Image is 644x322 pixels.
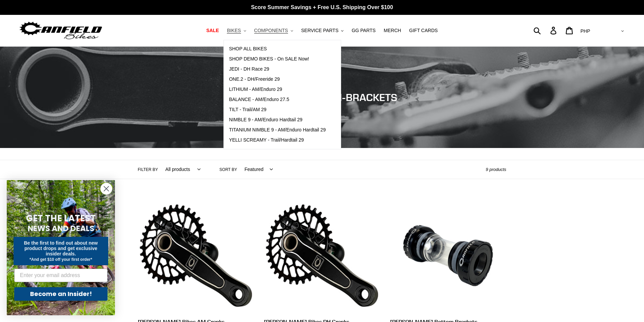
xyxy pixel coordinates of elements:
span: Be the first to find out about new product drops and get exclusive insider deals. [24,240,98,256]
a: TITANIUM NIMBLE 9 - AM/Enduro Hardtail 29 [224,125,331,135]
a: SHOP DEMO BIKES - On SALE Now! [224,54,331,64]
a: TILT - Trail/AM 29 [224,105,331,115]
span: ONE.2 - DH/Freeride 29 [229,76,280,82]
span: GG PARTS [352,28,376,33]
span: NEWS AND DEALS [28,223,94,234]
span: SERVICE PARTS [301,28,338,33]
span: BALANCE - AM/Enduro 27.5 [229,97,289,102]
button: SERVICE PARTS [298,26,347,35]
span: SHOP DEMO BIKES - On SALE Now! [229,56,309,62]
a: SHOP ALL BIKES [224,44,331,54]
button: BIKES [223,26,249,35]
span: LITHIUM - AM/Enduro 29 [229,86,282,92]
img: Canfield Bikes [19,20,103,41]
span: GIFT CARDS [409,28,438,33]
a: LITHIUM - AM/Enduro 29 [224,84,331,95]
a: YELLI SCREAMY - Trail/Hardtail 29 [224,135,331,145]
a: GIFT CARDS [406,26,441,35]
a: MERCH [380,26,404,35]
span: YELLI SCREAMY - Trail/Hardtail 29 [229,137,304,143]
label: Filter by [138,167,158,173]
span: BIKES [227,28,241,33]
button: Close dialog [100,183,112,195]
label: Sort by [219,167,237,173]
span: SHOP ALL BIKES [229,46,267,52]
button: Become an Insider! [14,287,108,301]
input: Enter your email address [14,269,108,282]
span: 9 products [486,167,506,172]
span: SALE [206,28,219,33]
input: Search [537,23,554,38]
span: TILT - Trail/AM 29 [229,107,266,113]
span: JEDI - DH Race 29 [229,66,269,72]
span: TITANIUM NIMBLE 9 - AM/Enduro Hardtail 29 [229,127,326,133]
span: *And get $10 off your first order* [29,257,92,262]
button: COMPONENTS [251,26,296,35]
span: MERCH [384,28,401,33]
a: NIMBLE 9 - AM/Enduro Hardtail 29 [224,115,331,125]
span: GET THE LATEST [26,212,96,224]
span: COMPONENTS [254,28,288,33]
a: SALE [203,26,222,35]
a: JEDI - DH Race 29 [224,64,331,74]
a: ONE.2 - DH/Freeride 29 [224,74,331,84]
a: GG PARTS [348,26,379,35]
a: BALANCE - AM/Enduro 27.5 [224,95,331,105]
span: NIMBLE 9 - AM/Enduro Hardtail 29 [229,117,302,123]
